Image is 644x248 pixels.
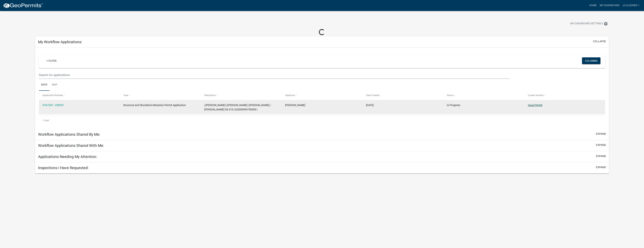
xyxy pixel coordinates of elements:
datatable-header-cell: Status [443,91,524,100]
span: Structure and Shoreland Alteration Permit Application [123,104,186,107]
span: Status [447,94,453,97]
datatable-header-cell: Type [120,91,201,100]
datatable-header-cell: Application Number [39,91,120,100]
div: collapse [35,48,609,129]
button: Columns [582,57,600,64]
h5: Workflow Applications Shared With Me: [38,143,104,148]
span: 08/03/2025 [366,104,374,107]
h5: Inspections I Have Requested: [38,166,89,170]
i: settings [603,22,608,26]
a: STR/SAP - 458551 [42,104,64,107]
span: In Progress [447,104,460,107]
a: + Filter [43,57,60,64]
span: Jared Lee Olson [285,104,305,107]
button: expand [596,143,606,147]
div: 1 total [39,116,605,125]
button: My Dashboard Settingssettings [567,20,611,27]
span: My Dashboard Settings [570,22,603,26]
span: | Brittany Tollefson | JARED L OLSON | LINDSEY J OLSON | Walker 56-310 | 02000990755000 | [204,104,270,111]
a: My Dashboard [598,2,621,9]
h5: Workflow Applications Shared By Me: [38,132,100,137]
a: Map [50,79,60,91]
h5: My Workflow Applications: [38,40,82,44]
span: Current Activity [528,94,544,97]
span: Date Created [366,94,379,97]
input: Search for applications [39,71,510,79]
a: jlolson85 [621,2,641,9]
button: collapse [593,39,606,43]
datatable-header-cell: Description [201,91,281,100]
datatable-header-cell: Applicant [282,91,362,100]
h5: Applications Needing My Attention: [38,154,97,159]
datatable-header-cell: Date Created [362,91,443,100]
a: Home [588,2,598,9]
button: expand [596,165,606,169]
a: Issue Permit [528,104,542,107]
span: Description [204,94,216,97]
a: Data [39,79,50,91]
button: expand [596,154,606,158]
button: expand [596,132,606,136]
span: Type [123,94,128,97]
datatable-header-cell: Current Activity [524,91,605,100]
span: Applicant [285,94,295,97]
span: Application Number [42,94,63,97]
